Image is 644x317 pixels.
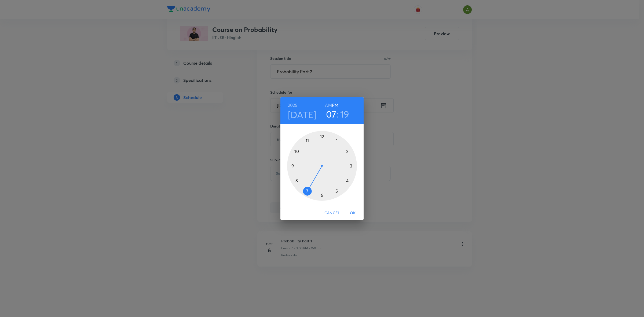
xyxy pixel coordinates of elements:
button: AM [325,101,332,109]
button: PM [332,101,338,109]
button: OK [344,208,361,218]
button: 07 [326,108,336,120]
span: Cancel [324,210,340,216]
button: Cancel [322,208,342,218]
button: [DATE] [288,109,316,120]
span: OK [346,210,359,216]
h3: : [337,108,339,120]
button: 19 [340,108,349,120]
button: 2025 [288,101,298,109]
